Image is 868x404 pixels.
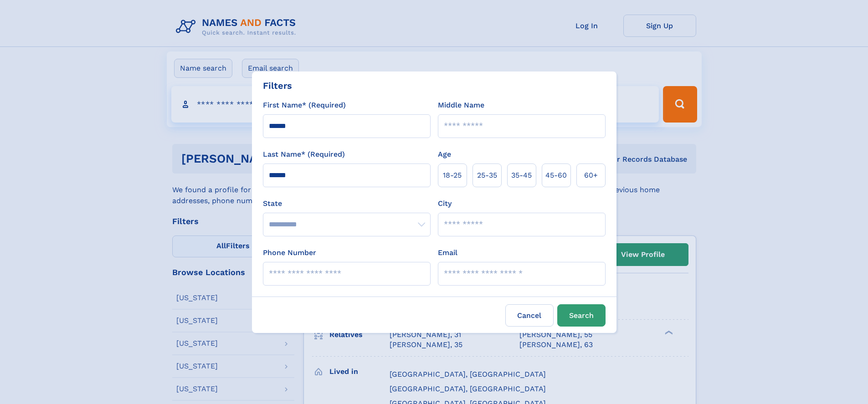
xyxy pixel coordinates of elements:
[263,79,292,92] div: Filters
[443,170,462,181] span: 18‑25
[263,100,346,111] label: First Name* (Required)
[263,149,345,160] label: Last Name* (Required)
[438,149,451,160] label: Age
[438,247,457,258] label: Email
[584,170,598,181] span: 60+
[545,170,567,181] span: 45‑60
[438,100,484,111] label: Middle Name
[477,170,497,181] span: 25‑35
[438,198,452,209] label: City
[263,247,316,258] label: Phone Number
[557,304,606,327] button: Search
[263,198,431,209] label: State
[505,304,554,327] label: Cancel
[511,170,532,181] span: 35‑45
